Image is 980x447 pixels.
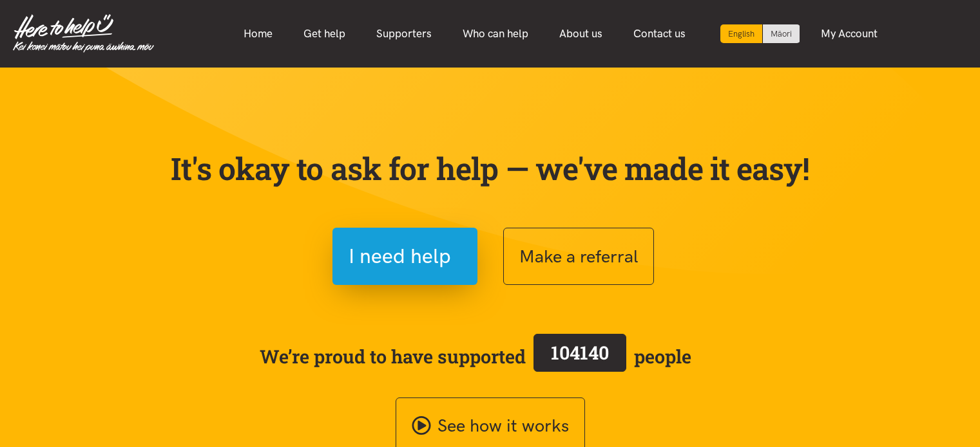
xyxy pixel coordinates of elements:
[361,20,447,48] a: Supporters
[332,228,477,285] button: I need help
[288,20,361,48] a: Get help
[228,20,288,48] a: Home
[720,24,800,43] div: Language toggle
[805,20,893,48] a: My Account
[618,20,701,48] a: Contact us
[763,24,800,43] a: Switch to Te Reo Māori
[447,20,544,48] a: Who can help
[349,240,451,273] span: I need help
[168,150,812,187] p: It's okay to ask for help — we've made it easy!
[260,331,691,381] span: We’re proud to have supported people
[720,24,763,43] div: Current language
[551,340,609,365] span: 104140
[526,331,634,381] a: 104140
[503,228,654,285] button: Make a referral
[13,14,154,53] img: Home
[544,20,618,48] a: About us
